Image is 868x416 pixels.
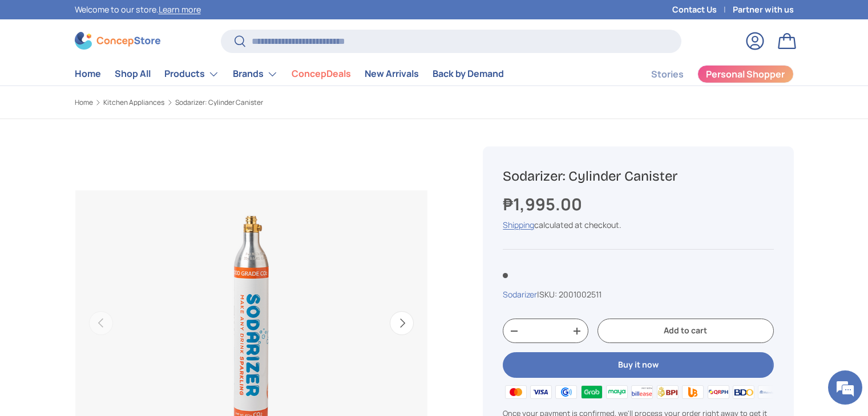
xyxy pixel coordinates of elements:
[164,63,219,85] a: Products
[75,63,101,85] a: Home
[604,384,629,401] img: maya
[733,3,794,16] a: Partner with us
[559,289,601,300] span: 2001002511
[365,63,419,85] a: New Arrivals
[706,70,785,79] span: Personal Shopper
[115,63,151,85] a: Shop All
[705,384,730,401] img: qrph
[292,63,351,85] a: ConcepDeals
[503,352,773,378] button: Buy it now
[75,99,93,106] a: Home
[597,319,773,343] button: Add to cart
[433,63,504,85] a: Back by Demand
[159,4,201,15] a: Learn more
[503,193,585,215] strong: ₱1,995.00
[680,384,705,401] img: ubp
[537,289,601,300] span: |
[503,219,773,231] div: calculated at checkout.
[629,384,655,401] img: billease
[655,384,680,401] img: bpi
[175,99,263,106] a: Sodarizer: Cylinder Canister
[731,384,756,401] img: bdo
[503,289,537,300] a: Sodarizer
[672,3,733,16] a: Contact Us
[75,63,504,85] nav: Primary
[503,219,534,230] a: Shipping
[579,384,604,401] img: grabpay
[503,384,528,401] img: master
[226,63,285,85] summary: Brands
[756,384,781,401] img: metrobank
[75,3,201,16] p: Welcome to our store.
[233,63,278,85] a: Brands
[651,63,684,85] a: Stories
[158,63,226,85] summary: Products
[103,99,164,106] a: Kitchen Appliances
[624,63,794,85] nav: Secondary
[697,65,794,83] a: Personal Shopper
[528,384,554,401] img: visa
[503,168,773,185] h1: Sodarizer: Cylinder Canister
[539,289,557,300] span: SKU:
[554,384,579,401] img: gcash
[75,97,456,108] nav: Breadcrumbs
[75,32,160,50] img: ConcepStore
